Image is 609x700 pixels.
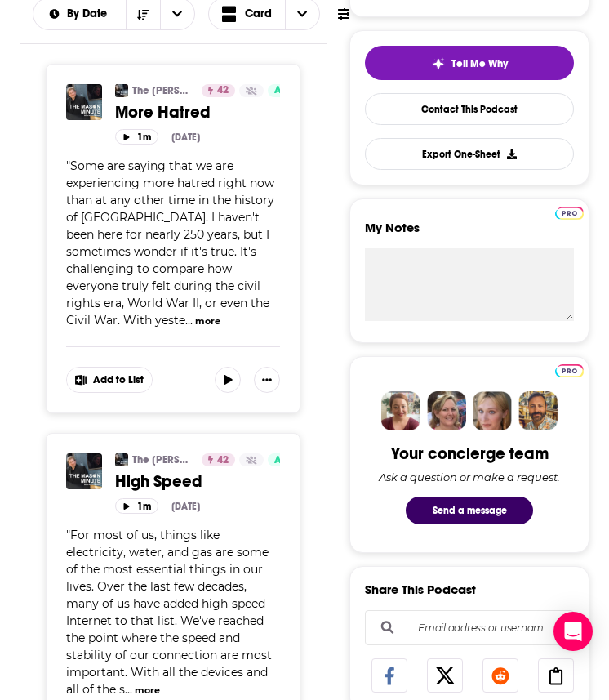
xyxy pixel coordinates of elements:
button: tell me why sparkleTell Me Why [365,46,574,80]
a: High Speed [115,471,280,492]
label: My Notes [365,220,574,248]
a: Copy Link [538,658,574,693]
button: more [135,684,160,698]
div: Open Intercom Messenger [553,612,593,651]
span: 42 [217,453,229,469]
img: Sydney Profile [381,391,420,430]
a: Share on X/Twitter [427,658,463,693]
span: Some are saying that we are experiencing more hatred right now than at any other time in the hist... [66,158,274,328]
span: Active [274,453,305,469]
a: Share on Facebook [371,658,407,693]
h3: Share This Podcast [365,582,476,597]
button: open menu [33,8,126,20]
span: Tell Me Why [451,57,508,70]
span: Active [274,82,305,99]
img: High Speed [66,453,102,489]
span: " [66,528,272,697]
img: More Hatred [66,84,102,120]
button: Show More Button [67,368,152,392]
img: Barbara Profile [427,391,466,430]
div: Search followers [365,610,574,645]
span: More Hatred [115,102,211,123]
img: Jules Profile [473,391,512,430]
img: tell me why sparkle [432,57,445,70]
div: Ask a question or make a request. [379,470,560,484]
span: 42 [217,82,229,99]
div: [DATE] [171,132,200,143]
button: more [195,314,220,328]
a: The [PERSON_NAME] Minute [132,84,191,97]
input: Email address or username... [379,610,560,644]
img: Podchaser Pro [555,207,584,220]
span: ... [185,313,193,328]
a: 42 [202,84,235,97]
button: Export One-Sheet [365,138,574,170]
span: By Date [67,8,113,20]
span: High Speed [115,471,202,492]
a: Share on Reddit [482,658,518,693]
span: Add to List [93,374,144,386]
button: Show More Button [254,367,280,393]
a: Active [268,84,312,97]
a: Active [268,453,312,466]
a: Pro website [555,204,584,220]
button: Send a message [406,497,533,524]
button: 1m [115,498,158,514]
a: The [PERSON_NAME] Minute [132,453,191,466]
button: 1m [115,129,158,145]
img: The Mason Minute [115,84,128,97]
span: For most of us, things like electricity, water, and gas are some of the most essential things in ... [66,528,272,697]
span: " [66,158,274,328]
div: [DATE] [171,501,200,512]
span: ... [125,682,132,697]
img: The Mason Minute [115,453,128,466]
img: Podchaser Pro [555,364,584,377]
a: Contact This Podcast [365,93,574,125]
span: Card [245,8,272,20]
a: More Hatred [115,102,280,123]
div: Your concierge team [391,444,549,464]
a: 42 [202,453,235,466]
img: Jon Profile [518,391,558,430]
a: Pro website [555,362,584,377]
